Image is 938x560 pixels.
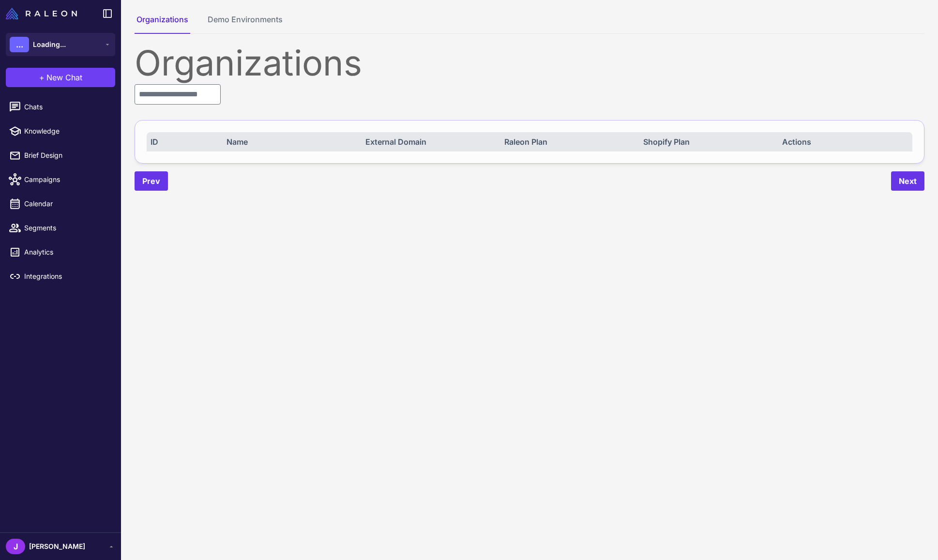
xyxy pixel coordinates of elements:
[24,126,109,136] span: Knowledge
[4,97,117,117] a: Chats
[4,218,117,238] a: Segments
[4,266,117,287] a: Integrations
[24,247,109,257] span: Analytics
[504,136,631,148] div: Raleon Plan
[39,72,45,83] span: +
[24,271,109,282] span: Integrations
[4,145,117,166] a: Brief Design
[29,541,85,552] span: [PERSON_NAME]
[6,8,81,19] a: Raleon Logo
[24,102,109,112] span: Chats
[4,194,117,214] a: Calendar
[24,198,109,209] span: Calendar
[782,136,908,148] div: Actions
[4,121,117,141] a: Knowledge
[6,68,115,87] button: +New Chat
[227,136,353,148] div: Name
[365,136,492,148] div: External Domain
[135,14,190,34] button: Organizations
[135,171,168,191] button: Prev
[10,37,29,52] div: ...
[4,169,117,190] a: Campaigns
[33,39,66,50] span: Loading...
[643,136,770,148] div: Shopify Plan
[24,150,109,161] span: Brief Design
[6,33,115,56] button: ...Loading...
[151,136,213,148] div: ID
[46,72,82,83] span: New Chat
[891,171,924,191] button: Next
[135,45,924,80] div: Organizations
[6,8,77,19] img: Raleon Logo
[6,539,25,554] div: J
[24,174,109,185] span: Campaigns
[4,242,117,262] a: Analytics
[206,14,285,34] button: Demo Environments
[24,223,109,233] span: Segments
